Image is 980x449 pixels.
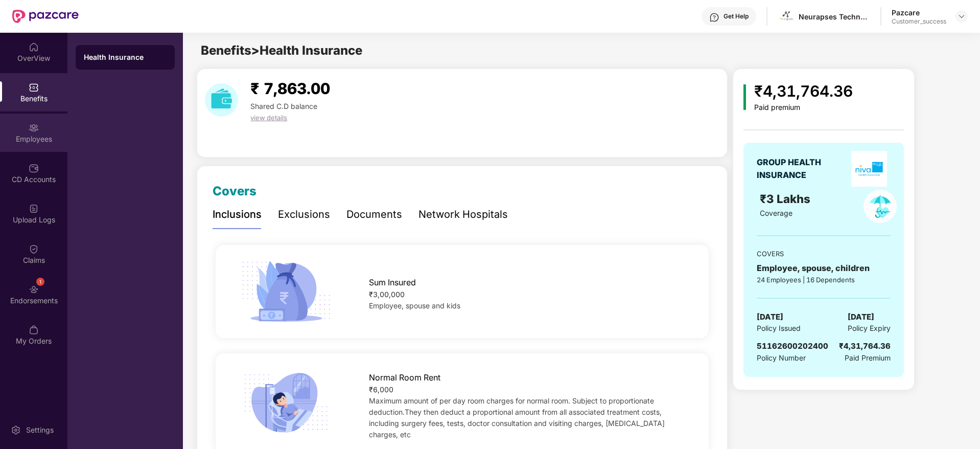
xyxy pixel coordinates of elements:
[845,352,891,364] span: Paid Premium
[754,79,853,103] div: ₹4,31,764.36
[369,301,460,310] span: Employee, spouse and kids
[29,284,39,295] img: svg+xml;base64,PHN2ZyBpZD0iRW5kb3JzZW1lbnRzIiB4bWxucz0iaHR0cDovL3d3dy53My5vcmcvMjAwMC9zdmciIHdpZH...
[205,83,238,117] img: download
[29,123,39,133] img: svg+xml;base64,PHN2ZyBpZD0iRW1wbG95ZWVzIiB4bWxucz0iaHR0cDovL3d3dy53My5vcmcvMjAwMC9zdmciIHdpZHRoPS...
[851,151,887,187] img: insurerLogo
[779,9,794,24] img: images.png
[709,12,719,23] img: svg+xml;base64,PHN2ZyBpZD0iSGVscC0zMngzMiIgeG1sbnM9Imh0dHA6Ly93d3cudzMub3JnLzIwMDAvc3ZnIiB3aWR0aD...
[23,425,57,435] div: Settings
[213,184,256,198] span: Covers
[743,84,746,110] img: icon
[757,311,783,323] span: [DATE]
[238,369,334,437] img: icon
[369,384,687,395] div: ₹6,000
[760,192,813,206] span: ₹3 Lakhs
[369,396,665,439] span: Maximum amount of per day room charges for normal room. Subject to proportionate deduction.They t...
[278,207,330,222] div: Exclusions
[754,103,853,112] div: Paid premium
[213,207,262,222] div: Inclusions
[84,52,167,62] div: Health Insurance
[36,278,44,286] div: 1
[760,209,792,217] span: Coverage
[346,207,402,222] div: Documents
[757,262,891,275] div: Employee, spouse, children
[848,311,874,323] span: [DATE]
[757,156,846,182] div: GROUP HEALTH INSURANCE
[250,79,330,98] span: ₹ 7,863.00
[369,289,687,300] div: ₹3,00,000
[418,207,508,222] div: Network Hospitals
[238,258,334,325] img: icon
[29,163,39,173] img: svg+xml;base64,PHN2ZyBpZD0iQ0RfQWNjb3VudHMiIGRhdGEtbmFtZT0iQ0QgQWNjb3VudHMiIHhtbG5zPSJodHRwOi8vd3...
[848,323,891,334] span: Policy Expiry
[12,10,79,23] img: New Pazcare Logo
[369,276,416,289] span: Sum Insured
[369,371,440,384] span: Normal Room Rent
[724,12,749,20] div: Get Help
[250,114,287,122] span: view details
[29,244,39,254] img: svg+xml;base64,PHN2ZyBpZD0iQ2xhaW0iIHhtbG5zPSJodHRwOi8vd3d3LnczLm9yZy8yMDAwL3N2ZyIgd2lkdGg9IjIwIi...
[11,425,21,435] img: svg+xml;base64,PHN2ZyBpZD0iU2V0dGluZy0yMHgyMCIgeG1sbnM9Imh0dHA6Ly93d3cudzMub3JnLzIwMDAvc3ZnIiB3aW...
[799,12,870,21] div: Neurapses Technologies Private Limited
[892,17,946,26] div: Customer_success
[757,275,891,285] div: 24 Employees | 16 Dependents
[958,12,966,20] img: svg+xml;base64,PHN2ZyBpZD0iRHJvcGRvd24tMzJ4MzIiIHhtbG5zPSJodHRwOi8vd3d3LnczLm9yZy8yMDAwL3N2ZyIgd2...
[29,42,39,52] img: svg+xml;base64,PHN2ZyBpZD0iSG9tZSIgeG1sbnM9Imh0dHA6Ly93d3cudzMub3JnLzIwMDAvc3ZnIiB3aWR0aD0iMjAiIG...
[29,325,39,335] img: svg+xml;base64,PHN2ZyBpZD0iTXlfT3JkZXJzIiBkYXRhLW5hbWU9Ik15IE9yZGVycyIgeG1sbnM9Imh0dHA6Ly93d3cudz...
[29,82,39,93] img: svg+xml;base64,PHN2ZyBpZD0iQmVuZWZpdHMiIHhtbG5zPSJodHRwOi8vd3d3LnczLm9yZy8yMDAwL3N2ZyIgd2lkdGg9Ij...
[757,323,801,334] span: Policy Issued
[250,102,317,110] span: Shared C.D balance
[201,43,362,58] span: Benefits > Health Insurance
[29,204,39,214] img: svg+xml;base64,PHN2ZyBpZD0iVXBsb2FkX0xvZ3MiIGRhdGEtbmFtZT0iVXBsb2FkIExvZ3MiIHhtbG5zPSJodHRwOi8vd3...
[757,353,806,362] span: Policy Number
[892,8,946,17] div: Pazcare
[757,341,828,351] span: 51162600202400
[757,249,891,259] div: COVERS
[864,190,897,223] img: policyIcon
[839,340,891,352] div: ₹4,31,764.36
